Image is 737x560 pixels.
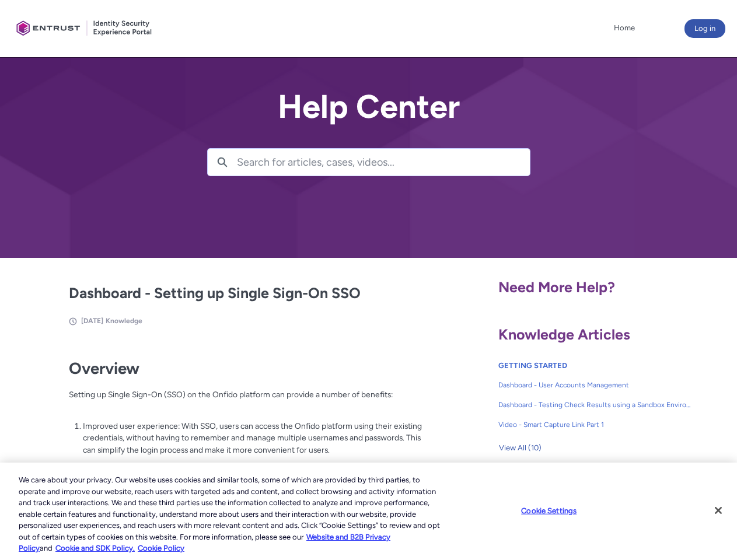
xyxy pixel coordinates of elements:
[611,19,638,37] a: Home
[498,325,630,343] span: Knowledge Articles
[512,499,585,522] button: Cookie Settings
[705,498,731,523] button: Close
[498,400,692,410] span: Dashboard - Testing Check Results using a Sandbox Environment
[684,19,725,38] button: Log in
[81,317,103,325] span: [DATE]
[138,544,184,552] a: Cookie Policy
[498,395,692,415] a: Dashboard - Testing Check Results using a Sandbox Environment
[106,316,142,326] li: Knowledge
[69,388,422,412] p: Setting up Single Sign-On (SSO) on the Onfido platform can provide a number of benefits:
[19,474,442,554] div: We care about your privacy. Our website uses cookies and similar tools, some of which are provide...
[208,149,237,176] button: Search
[83,420,422,456] p: Improved user experience: With SSO, users can access the Onfido platform using their existing cre...
[55,544,135,552] a: Cookie and SDK Policy.
[237,149,530,176] input: Search for articles, cases, videos...
[498,375,692,395] a: Dashboard - User Accounts Management
[69,359,139,378] strong: Overview
[498,439,542,457] button: View All (10)
[498,278,615,296] span: Need More Help?
[498,419,692,430] span: Video - Smart Capture Link Part 1
[69,282,422,304] h2: Dashboard - Setting up Single Sign-On SSO
[498,380,692,390] span: Dashboard - User Accounts Management
[207,89,530,125] h2: Help Center
[498,415,692,435] a: Video - Smart Capture Link Part 1
[499,439,542,457] span: View All (10)
[498,361,567,370] a: GETTING STARTED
